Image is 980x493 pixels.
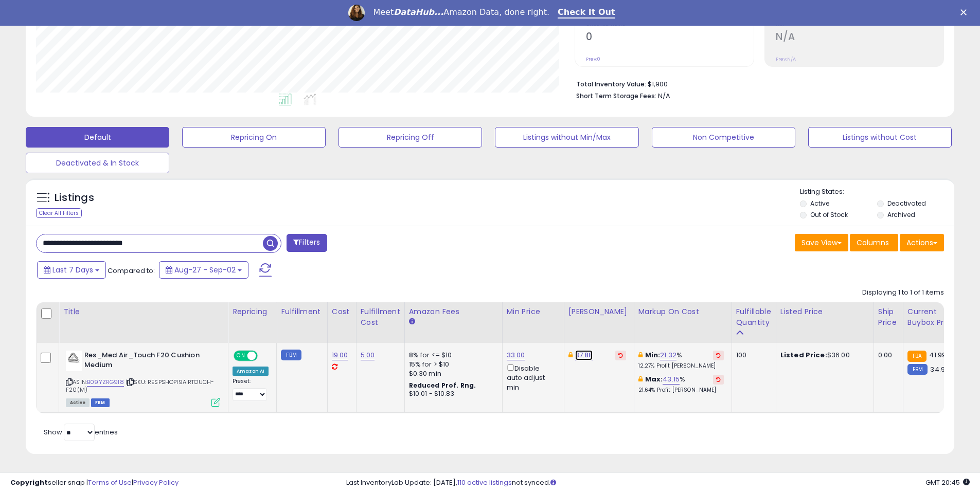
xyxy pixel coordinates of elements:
a: 110 active listings [457,478,512,487]
a: 19.00 [332,350,348,360]
b: Res_Med Air_Touch F20 Cushion Medium [84,351,209,372]
small: Prev: N/A [776,56,796,62]
button: Deactivated & In Stock [26,153,169,173]
div: 15% for > $10 [409,360,494,369]
li: $1,900 [576,77,936,89]
div: Title [63,306,224,317]
button: Default [26,127,169,148]
button: Aug-27 - Sep-02 [159,261,248,279]
div: Repricing [233,306,272,317]
a: 37.88 [575,350,593,360]
label: Active [810,199,829,208]
strong: Copyright [10,478,48,487]
button: Columns [850,234,898,251]
img: 31L+9wr3iRL._SL40_.jpg [66,351,82,371]
label: Archived [887,210,915,219]
button: Non Competitive [652,127,795,148]
div: Cost [332,306,352,317]
div: $36.00 [780,351,866,360]
button: Repricing On [182,127,326,148]
div: Preset: [233,378,269,401]
div: seller snap | | [10,478,179,488]
div: Markup on Cost [638,306,727,317]
div: 8% for <= $10 [409,351,494,360]
small: FBA [907,351,926,362]
button: Save View [795,234,848,251]
div: Displaying 1 to 1 of 1 items [862,288,944,298]
span: Show: entries [44,427,118,437]
div: Listed Price [780,306,869,317]
small: Amazon Fees. [409,317,415,326]
i: Revert to store-level Max Markup [716,377,721,382]
small: FBM [281,350,301,360]
span: FBM [91,398,110,407]
i: DataHub... [394,7,443,17]
i: This overrides the store level min markup for this listing [638,352,643,358]
span: OFF [256,352,273,360]
button: Last 7 Days [37,261,106,279]
i: This overrides the store level max markup for this listing [638,376,643,382]
label: Out of Stock [810,210,848,219]
p: 21.64% Profit [PERSON_NAME] [638,387,724,394]
a: 43.15 [663,374,680,385]
a: 21.32 [660,350,676,360]
b: Reduced Prof. Rng. [409,381,476,390]
div: Min Price [507,306,560,317]
span: Ordered Items [586,22,754,28]
span: Last 7 Days [52,265,93,275]
span: ROI [776,22,943,28]
a: Check It Out [558,7,615,19]
div: Fulfillable Quantity [736,306,772,328]
a: Privacy Policy [133,478,179,487]
h5: Listings [55,191,94,205]
div: Ship Price [878,306,899,328]
h2: N/A [776,31,943,45]
div: Current Buybox Price [907,306,960,328]
a: Terms of Use [88,478,132,487]
span: 2025-09-10 20:45 GMT [925,478,970,487]
button: Actions [900,234,944,251]
button: Filters [287,234,327,252]
div: $10.01 - $10.83 [409,390,494,398]
b: Listed Price: [780,350,827,360]
b: Max: [645,374,663,384]
th: The percentage added to the cost of goods (COGS) that forms the calculator for Min & Max prices. [634,302,732,343]
span: 41.99 [929,350,946,360]
button: Listings without Min/Max [495,127,638,148]
a: 5.00 [361,350,375,360]
img: Profile image for Georgie [348,5,365,21]
span: N/A [658,91,670,101]
div: % [638,375,724,394]
b: Total Inventory Value: [576,80,646,88]
p: 12.27% Profit [PERSON_NAME] [638,362,724,370]
a: B09YZRG918 [87,378,124,387]
div: [PERSON_NAME] [568,306,630,317]
div: Amazon AI [233,367,269,376]
p: Listing States: [800,187,954,197]
span: Compared to: [108,266,155,276]
h2: 0 [586,31,754,45]
div: Last InventoryLab Update: [DATE], not synced. [346,478,970,488]
a: 33.00 [507,350,525,360]
span: Aug-27 - Sep-02 [174,265,236,275]
div: % [638,351,724,370]
div: $0.30 min [409,369,494,378]
div: Amazon Fees [409,306,498,317]
div: Fulfillment [281,306,323,317]
div: Clear All Filters [36,208,82,218]
b: Min: [645,350,661,360]
span: 34.99 [930,364,949,374]
i: Revert to store-level Min Markup [716,353,721,358]
span: All listings currently available for purchase on Amazon [66,398,90,407]
button: Repricing Off [338,127,482,148]
small: Prev: 0 [586,56,600,62]
div: ASIN: [66,351,220,406]
div: Close [960,9,971,15]
div: Disable auto adjust min [507,362,556,392]
div: Meet Amazon Data, done right. [373,7,549,17]
div: 100 [736,351,768,360]
button: Listings without Cost [808,127,952,148]
div: 0.00 [878,351,895,360]
div: Fulfillment Cost [361,306,400,328]
b: Short Term Storage Fees: [576,92,656,100]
